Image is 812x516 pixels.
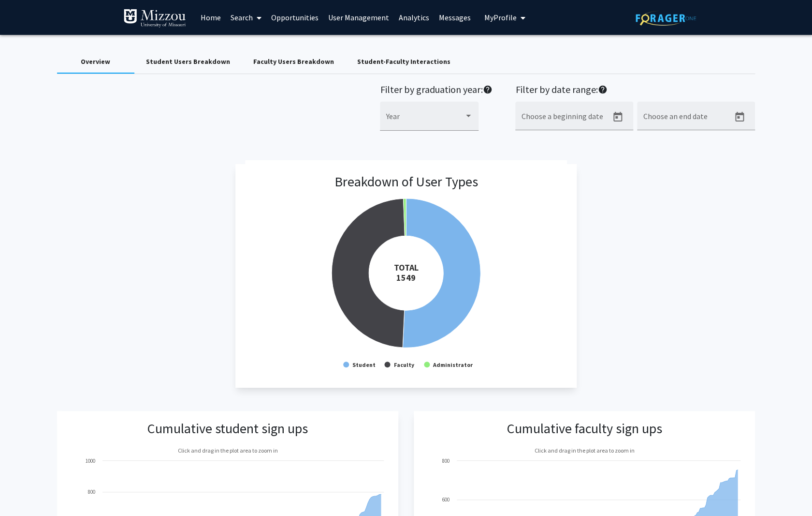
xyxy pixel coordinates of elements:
a: Opportunities [266,0,323,34]
text: Faculty [393,361,414,368]
text: 800 [442,457,449,464]
tspan: TOTAL 1549 [394,262,419,283]
a: Search [226,0,266,34]
a: User Management [323,0,394,34]
h2: Filter by date range: [515,84,755,98]
img: ForagerOne Logo [636,11,696,26]
text: 800 [88,488,95,495]
a: Analytics [394,0,434,34]
a: Home [196,0,226,34]
button: Open calendar [730,107,749,127]
h3: Breakdown of User Types [334,174,478,190]
mat-icon: help [597,84,607,95]
text: Administrator [433,361,473,368]
img: University of Missouri Logo [123,9,186,28]
iframe: Chat [7,472,41,509]
a: Messages [434,0,476,34]
text: Click and drag in the plot area to zoom in [535,447,635,454]
div: Student Users Breakdown [146,57,230,67]
div: Student-Faculty Interactions [357,57,450,67]
text: Student [352,361,376,368]
button: Open calendar [608,107,627,127]
text: Click and drag in the plot area to zoom in [178,447,278,454]
h3: Cumulative student sign ups [147,421,308,437]
h2: Filter by graduation year: [380,84,492,98]
text: 1000 [86,457,95,464]
h3: Cumulative faculty sign ups [507,421,662,437]
mat-icon: help [482,84,492,95]
span: My Profile [484,13,517,22]
div: Overview [81,57,110,67]
div: Faculty Users Breakdown [253,57,334,67]
text: 600 [442,496,449,503]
